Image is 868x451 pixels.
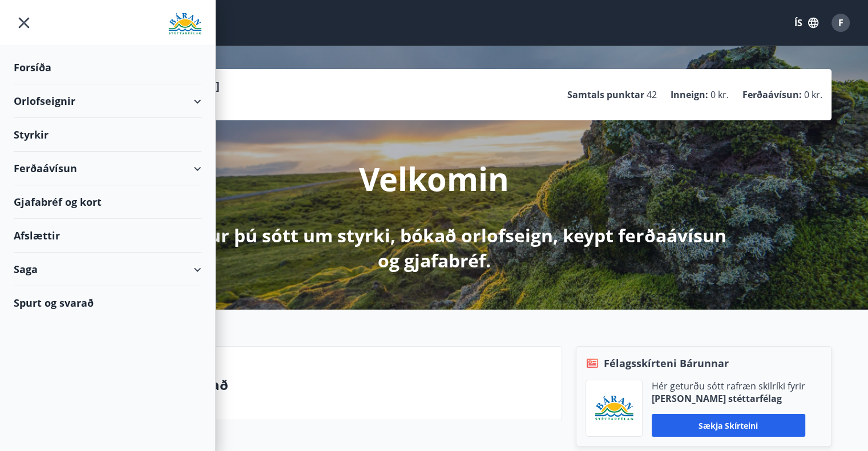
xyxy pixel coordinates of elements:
[133,223,736,273] p: Hér getur þú sótt um styrki, bókað orlofseign, keypt ferðaávísun og gjafabréf.
[652,392,805,405] p: [PERSON_NAME] stéttarfélag
[14,51,201,84] div: Forsíða
[652,414,805,437] button: Sækja skírteini
[742,88,802,101] p: Ferðaávísun :
[14,13,34,33] button: menu
[14,253,201,286] div: Saga
[604,356,729,371] span: Félagsskírteni Bárunnar
[788,13,825,33] button: ÍS
[652,380,805,392] p: Hér geturðu sótt rafræn skilríki fyrir
[595,395,633,422] img: Bz2lGXKH3FXEIQKvoQ8VL0Fr0uCiWgfgA3I6fSs8.png
[827,9,854,36] button: F
[14,118,201,152] div: Styrkir
[14,219,201,253] div: Afslættir
[14,185,201,219] div: Gjafabréf og kort
[14,84,201,118] div: Orlofseignir
[804,88,822,101] span: 0 kr.
[647,88,657,101] span: 42
[710,88,729,101] span: 0 kr.
[14,152,201,185] div: Ferðaávísun
[359,157,509,200] p: Velkomin
[671,88,708,101] p: Inneign :
[168,13,201,35] img: union_logo
[567,88,644,101] p: Samtals punktar
[838,17,843,29] span: F
[121,375,552,395] p: Spurt og svarað
[14,286,201,319] div: Spurt og svarað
